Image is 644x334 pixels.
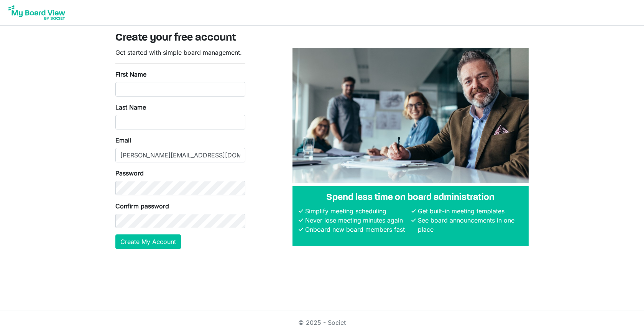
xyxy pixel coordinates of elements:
[303,225,410,234] li: Onboard new board members fast
[303,206,410,216] li: Simplify meeting scheduling
[416,206,522,216] li: Get built-in meeting templates
[299,192,522,203] h4: Spend less time on board administration
[303,216,410,225] li: Never lose meeting minutes again
[416,216,522,234] li: See board announcements in one place
[298,319,346,326] a: © 2025 - Societ
[6,3,67,22] img: My Board View Logo
[115,136,131,145] label: Email
[115,201,169,211] label: Confirm password
[115,169,144,178] label: Password
[292,48,529,183] img: A photograph of board members sitting at a table
[115,103,146,112] label: Last Name
[115,32,529,45] h3: Create your free account
[115,49,242,56] span: Get started with simple board management.
[115,70,146,79] label: First Name
[115,234,181,249] button: Create My Account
